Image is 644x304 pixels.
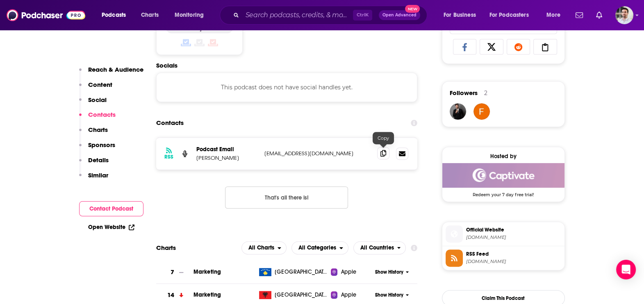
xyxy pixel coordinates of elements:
[442,188,564,197] span: Redeem your 7 day free trial!
[241,241,287,254] button: open menu
[446,250,561,267] a: RSS Feed[DOMAIN_NAME]
[79,111,116,126] button: Contacts
[156,61,418,69] h2: Socials
[375,292,403,299] span: Show History
[466,259,561,265] span: feeds.captivate.fm
[79,201,143,216] button: Contact Podcast
[466,234,561,240] span: podcast.prorelevant.com
[156,244,176,252] h2: Charts
[489,9,529,21] span: For Podcasters
[331,291,372,299] a: Apple
[484,89,487,97] div: 2
[275,268,328,276] span: Kosovo
[533,39,557,54] a: Copy Link
[156,115,184,131] h2: Contacts
[136,9,164,22] a: Charts
[372,292,412,299] button: Show History
[450,103,466,120] a: JohirMia
[453,39,477,54] a: Share on Facebook
[331,268,372,276] a: Apple
[473,103,490,120] img: folikmia
[264,150,371,157] p: [EMAIL_ADDRESS][DOMAIN_NAME]
[291,241,348,254] button: open menu
[196,154,258,161] p: [PERSON_NAME]
[88,111,116,118] p: Contacts
[593,8,605,22] a: Show notifications dropdown
[572,8,586,22] a: Show notifications dropdown
[616,260,636,279] div: Open Intercom Messenger
[193,268,221,275] a: Marketing
[196,146,258,153] p: Podcast Email
[88,156,109,164] p: Details
[164,154,173,160] h3: RSS
[379,10,420,20] button: Open AdvancedNew
[79,156,109,171] button: Details
[248,245,274,251] span: All Charts
[442,153,564,160] div: Hosted by
[298,245,336,251] span: All Categories
[241,241,287,254] h2: Platforms
[79,66,143,81] button: Reach & Audience
[79,81,112,96] button: Content
[88,66,143,73] p: Reach & Audience
[353,241,406,254] button: open menu
[442,163,564,197] a: Captivate Deal: Redeem your 7 day free trial!
[175,9,204,21] span: Monitoring
[88,126,108,134] p: Charts
[88,96,107,104] p: Social
[353,10,372,20] span: Ctrl K
[341,268,356,276] span: Apple
[438,9,486,22] button: open menu
[169,9,214,22] button: open menu
[193,291,221,298] a: Marketing
[256,291,331,299] a: [GEOGRAPHIC_DATA]
[88,224,134,231] a: Open Website
[79,141,115,156] button: Sponsors
[7,7,85,23] img: Podchaser - Follow, Share and Rate Podcasts
[88,171,108,179] p: Similar
[171,268,174,277] h3: 7
[167,290,174,300] h3: 14
[546,9,560,21] span: More
[79,171,108,186] button: Similar
[341,291,356,299] span: Apple
[360,245,394,251] span: All Countries
[88,141,115,149] p: Sponsors
[156,261,193,284] a: 7
[88,81,112,88] p: Content
[446,225,561,243] a: Official Website[DOMAIN_NAME]
[507,39,530,54] a: Share on Reddit
[375,269,403,276] span: Show History
[275,291,328,299] span: Albania
[79,96,107,111] button: Social
[242,9,353,22] input: Search podcasts, credits, & more...
[156,73,418,102] div: This podcast does not have social handles yet.
[291,241,348,254] h2: Categories
[256,268,331,276] a: [GEOGRAPHIC_DATA]
[615,6,633,24] button: Show profile menu
[225,186,348,209] button: Nothing here.
[405,5,420,13] span: New
[466,250,561,258] span: RSS Feed
[484,9,541,22] button: open menu
[444,9,476,21] span: For Business
[615,6,633,24] img: User Profile
[442,163,564,188] img: Captivate Deal: Redeem your 7 day free trial!
[541,9,571,22] button: open menu
[450,89,478,97] span: Followers
[353,241,406,254] h2: Countries
[373,132,394,144] div: Copy
[382,13,416,17] span: Open Advanced
[480,39,503,54] a: Share on X/Twitter
[141,9,159,21] span: Charts
[96,9,137,22] button: open menu
[615,6,633,24] span: Logged in as sam_beutlerink
[79,126,108,141] button: Charts
[228,6,435,25] div: Search podcasts, credits, & more...
[372,269,412,276] button: Show History
[102,9,126,21] span: Podcasts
